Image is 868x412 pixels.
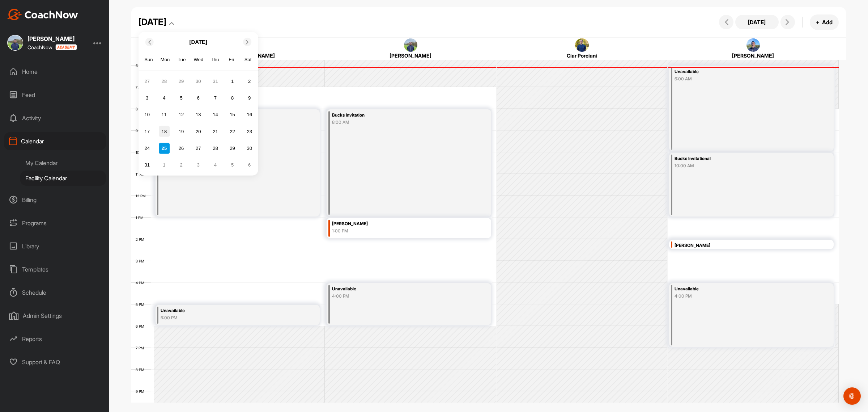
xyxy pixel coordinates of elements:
[4,86,106,104] div: Feed
[4,283,106,302] div: Schedule
[131,85,152,89] div: 7 AM
[131,346,151,350] div: 7 PM
[244,126,255,137] div: Choose Saturday, August 23rd, 2025
[176,143,187,154] div: Choose Tuesday, August 26th, 2025
[7,35,23,51] img: square_e7f01a7cdd3d5cba7fa3832a10add056.jpg
[131,129,152,133] div: 9 AM
[244,143,255,154] div: Choose Saturday, August 30th, 2025
[142,143,153,154] div: Choose Sunday, August 24th, 2025
[176,93,187,104] div: Choose Tuesday, August 5th, 2025
[227,143,238,154] div: Choose Friday, August 29th, 2025
[244,109,255,120] div: Choose Saturday, August 16th, 2025
[675,76,804,82] div: 6:00 AM
[210,55,220,64] div: Thu
[161,315,290,321] div: 5:00 PM
[7,9,78,20] img: CoachNow
[131,150,153,155] div: 10 AM
[332,293,461,299] div: 4:00 PM
[20,155,106,171] div: My Calendar
[142,160,153,171] div: Choose Sunday, August 31st, 2025
[244,160,255,171] div: Choose Saturday, September 6th, 2025
[142,93,153,104] div: Choose Sunday, August 3rd, 2025
[810,14,839,30] button: +Add
[4,260,106,278] div: Templates
[210,76,221,87] div: Choose Thursday, July 31st, 2025
[332,285,461,293] div: Unavailable
[159,76,170,87] div: Choose Monday, July 28th, 2025
[193,126,204,137] div: Choose Wednesday, August 20th, 2025
[159,126,170,137] div: Choose Monday, August 18th, 2025
[159,109,170,120] div: Choose Monday, August 11th, 2025
[131,172,153,176] div: 11 AM
[4,109,106,127] div: Activity
[843,387,861,405] div: Open Intercom Messenger
[20,171,106,186] div: Facility Calendar
[227,160,238,171] div: Choose Friday, September 5th, 2025
[575,38,589,52] img: square_b4d54992daa58f12b60bc3814c733fd4.jpg
[131,194,153,198] div: 12 PM
[131,237,152,241] div: 2 PM
[193,93,204,104] div: Choose Wednesday, August 6th, 2025
[159,143,170,154] div: Choose Monday, August 25th, 2025
[816,18,820,26] span: +
[675,163,804,169] div: 10:00 AM
[176,109,187,120] div: Choose Tuesday, August 12th, 2025
[227,93,238,104] div: Choose Friday, August 8th, 2025
[227,55,236,64] div: Fri
[193,143,204,154] div: Choose Wednesday, August 27th, 2025
[735,15,779,29] button: [DATE]
[176,160,187,171] div: Choose Tuesday, September 2nd, 2025
[131,281,152,285] div: 4 PM
[55,44,77,50] img: CoachNow acadmey
[193,55,203,64] div: Wed
[131,389,152,394] div: 9 PM
[210,126,221,137] div: Choose Thursday, August 21st, 2025
[227,109,238,120] div: Choose Friday, August 15th, 2025
[210,143,221,154] div: Choose Thursday, August 28th, 2025
[332,111,461,119] div: Bucks Invitation
[210,160,221,171] div: Choose Thursday, September 4th, 2025
[4,132,106,150] div: Calendar
[131,259,152,263] div: 3 PM
[210,93,221,104] div: Choose Thursday, August 7th, 2025
[4,353,106,371] div: Support & FAQ
[131,302,152,307] div: 5 PM
[746,38,760,52] img: square_909ed3242d261a915dd01046af216775.jpg
[4,191,106,209] div: Billing
[4,307,106,325] div: Admin Settings
[161,307,290,315] div: Unavailable
[404,38,418,52] img: square_e7f01a7cdd3d5cba7fa3832a10add056.jpg
[510,52,654,59] div: Ciar Porciani
[131,63,152,68] div: 6 AM
[176,126,187,137] div: Choose Tuesday, August 19th, 2025
[675,285,804,293] div: Unavailable
[675,241,804,250] div: [PERSON_NAME]
[144,55,153,64] div: Sun
[227,76,238,87] div: Choose Friday, August 1st, 2025
[244,76,255,87] div: Choose Saturday, August 2nd, 2025
[339,52,482,59] div: [PERSON_NAME]
[142,76,153,87] div: Choose Sunday, July 27th, 2025
[332,228,461,234] div: 1:00 PM
[4,214,106,232] div: Programs
[131,367,152,372] div: 8 PM
[210,109,221,120] div: Choose Thursday, August 14th, 2025
[141,75,256,171] div: month 2025-08
[189,38,207,46] p: [DATE]
[161,55,170,64] div: Mon
[139,16,166,29] div: [DATE]
[675,155,804,163] div: Bucks Invitational
[159,160,170,171] div: Choose Monday, September 1st, 2025
[227,126,238,137] div: Choose Friday, August 22nd, 2025
[244,93,255,104] div: Choose Saturday, August 9th, 2025
[177,55,187,64] div: Tue
[675,293,804,299] div: 4:00 PM
[193,109,204,120] div: Choose Wednesday, August 13th, 2025
[131,107,152,111] div: 8 AM
[332,220,461,228] div: [PERSON_NAME]
[332,119,461,126] div: 8:00 AM
[193,160,204,171] div: Choose Wednesday, September 3rd, 2025
[4,330,106,348] div: Reports
[27,36,77,42] div: [PERSON_NAME]
[4,237,106,255] div: Library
